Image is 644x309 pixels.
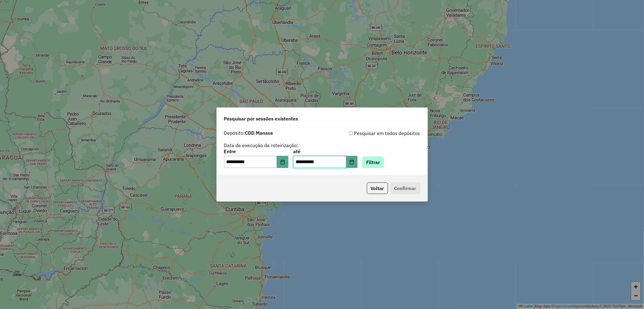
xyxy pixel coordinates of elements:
button: Choose Date [346,156,358,168]
strong: CDD Manaus [245,130,273,136]
button: Choose Date [277,156,288,168]
span: Pesquisar por sessões existentes [224,115,298,122]
label: Entre [224,148,288,155]
label: Data de execução da roteirização: [224,142,299,149]
button: Voltar [367,182,388,194]
label: até [293,148,357,155]
label: Depósito: [224,129,273,136]
div: Pesquisar em todos depósitos [322,130,420,137]
button: Filtrar [362,156,384,168]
